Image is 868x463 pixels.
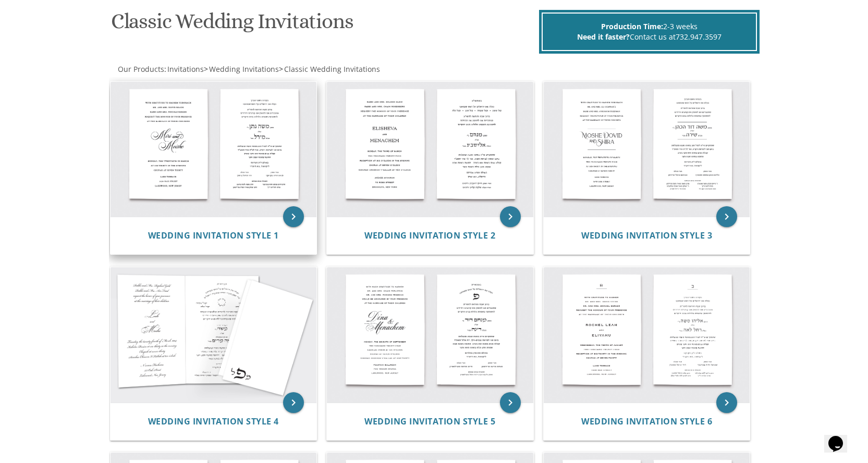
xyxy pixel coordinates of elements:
[209,64,279,74] span: Wedding Invitations
[364,230,495,241] span: Wedding Invitation Style 2
[111,82,317,217] img: Wedding Invitation Style 1
[544,267,750,403] img: Wedding Invitation Style 6
[204,64,279,74] span: >
[111,10,536,41] h1: Classic Wedding Invitations
[166,64,204,74] a: Invitations
[676,32,722,42] a: 732.947.3597
[148,417,279,427] a: Wedding Invitation Style 4
[824,421,858,453] iframe: chat widget
[364,231,495,241] a: Wedding Invitation Style 2
[500,392,521,413] a: keyboard_arrow_right
[109,64,434,74] div: :
[283,64,380,74] a: Classic Wedding Invitations
[716,392,737,413] a: keyboard_arrow_right
[544,82,750,217] img: Wedding Invitation Style 3
[208,64,279,74] a: Wedding Invitations
[148,231,279,241] a: Wedding Invitation Style 1
[327,82,533,217] img: Wedding Invitation Style 2
[364,416,495,427] span: Wedding Invitation Style 5
[364,417,495,427] a: Wedding Invitation Style 5
[601,21,663,31] span: Production Time:
[284,64,380,74] span: Classic Wedding Invitations
[117,64,164,74] a: Our Products
[148,230,279,241] span: Wedding Invitation Style 1
[542,12,757,51] div: 2-3 weeks Contact us at
[279,64,380,74] span: >
[581,416,712,427] span: Wedding Invitation Style 6
[148,416,279,427] span: Wedding Invitation Style 4
[500,206,521,227] a: keyboard_arrow_right
[716,206,737,227] a: keyboard_arrow_right
[581,417,712,427] a: Wedding Invitation Style 6
[283,392,304,413] a: keyboard_arrow_right
[167,64,204,74] span: Invitations
[327,267,533,403] img: Wedding Invitation Style 5
[283,206,304,227] a: keyboard_arrow_right
[581,231,712,241] a: Wedding Invitation Style 3
[577,32,630,42] span: Need it faster?
[111,267,317,403] img: Wedding Invitation Style 4
[581,230,712,241] span: Wedding Invitation Style 3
